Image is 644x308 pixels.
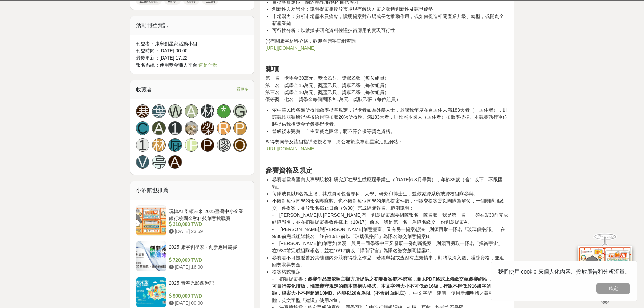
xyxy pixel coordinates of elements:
div: [DATE] 16:00 [169,264,246,271]
p: ※得獎同學及該組指導教授名單，將公布於康寧創星家活動網站： [265,138,508,152]
div: 刊登時間： [DATE] 00:00 [136,47,249,54]
strong: 參賽資格及規定 [265,167,313,174]
a: [URL][DOMAIN_NAME] [265,146,315,151]
div: 2025 康寧創星家 - 創新應用競賽 [169,244,246,257]
a: Q [233,138,247,152]
a: [PERSON_NAME] [185,138,198,152]
span: 收藏者 [136,87,152,92]
a: 這是什麼 [198,62,217,68]
div: 活動刊登資訊 [130,16,254,35]
a: [URL][DOMAIN_NAME] [265,45,315,51]
div: 小酒館也推薦 [130,181,254,200]
a: G [233,104,247,118]
a: 葉 [152,104,166,118]
a: V [136,155,149,169]
img: d2146d9a-e6f6-4337-9592-8cefde37ba6b.png [578,246,632,291]
a: 林 [152,138,166,152]
a: 1 [168,121,182,135]
a: 林 [201,104,214,118]
a: A [152,121,166,135]
li: 晉級後未完賽、自主棄賽之團隊，將不符合優等獎之資格。 [272,128,508,135]
a: 廖 [217,138,231,152]
div: 2025 青春光影西遊記 [169,280,246,292]
p: (*)有關康寧材料介紹，歡迎至康寧官網查詢： [265,38,508,52]
a: Avatar [185,121,198,135]
a: A [168,155,182,169]
div: 刊登者： 康寧創星家活動小組 [136,40,249,47]
div: 720,000 TWD [169,257,246,264]
li: 參賽者不可投遞曾於其他國內外競賽得獎之作品，若經舉報或查證有違規情事，則將取消入圍、獲獎資格，並追回獎狀與獎金。 [272,254,508,268]
div: 報名系統：使用獎金獵人平台 [136,62,249,69]
p: 第一名：獎學金30萬元、獎盃乙只、獎狀乙張（每位組員） 第二名：獎學金15萬元、獎盃乙只、獎狀乙張（每位組員） 第三名：獎學金10萬元、獎盃乙只、獎狀乙張（每位組員） 優等獎十七名：獎學金每個團... [265,75,508,103]
a: P [201,138,214,152]
img: Avatar [185,122,198,135]
li: 創新性與差異化：說明提案相較於市場現有解決方案之獨特創新性及競爭優勢 [272,6,508,13]
a: 屁 [168,138,182,152]
li: 參賽者需為國內大專學院校和研究所在學生或應屆畢業生（[DATE]6-8月畢業），年齡35歲（含）以下，不限國籍。 [272,176,508,190]
a: 梁 [201,121,214,135]
a: C [136,121,149,135]
strong: 獎項 [265,65,279,73]
a: A [185,104,198,118]
li: 不限制每位同學的報名團隊數、也不限制每位同學的創意提案件數，但繳交提案需以團隊為單位，一個團隊限繳交一件提案，並於報名截止日前（9/30）完成組隊報名。範例說明： - [PERSON_NAME]... [272,197,508,254]
div: 900,000 TWD [169,292,246,300]
span: 看更多 [236,86,248,93]
div: 最後更新： [DATE] 17:22 [136,54,249,62]
div: [DATE] 23:59 [169,228,246,235]
strong: 參賽作品需依照主辦方所提供之初賽提案範本撰寫，並以PDF格式上傳繳交至參賽網站，參賽者可自行美化排版，惟需遵守規定的範本架構與格式。本文字體大小不可低於16級，行距不得低於16級字的單行間距，檔... [272,276,506,296]
a: 寒 [136,104,149,118]
li: 市場潛力：分析市場需求及痛點，說明提案對市場成長之推動作用，或如何促進相關產業升級、轉型，或開創全新產業鏈 [272,13,508,27]
span: 我們使用 cookie 來個人化內容、投放廣告和分析流量。 [498,269,630,275]
li: 依中華民國各類所得扣繳率標準規定，得獎者如為外籍人士，於課稅年度在台居住未滿183天者（非居住者），則該競技競賽所得將按給付額扣取20%所得稅。滿183天者，則比照本國人（居住者）扣繳率標準。本... [272,106,508,128]
div: [DATE] 00:00 [169,300,246,307]
button: 確定 [596,283,630,294]
a: 玩轉AI 引領未來 2025臺灣中小企業銀行校園金融科技創意挑戰賽 310,000 TWD [DATE] 23:59 [136,205,249,236]
li: 可行性分析：以數據或研究資料佐證技術應用的實現可行性 [272,27,508,34]
a: P [233,121,247,135]
a: 1 [136,138,149,152]
a: 亭 [152,155,166,169]
a: R [217,121,231,135]
div: 玩轉AI 引領未來 2025臺灣中小企業銀行校園金融科技創意挑戰賽 [169,208,246,221]
a: 2025 青春光影西遊記 900,000 TWD [DATE] 00:00 [136,277,249,307]
li: 每隊成員以6名為上限，其成員可包含專科、大學、研究和博士生，並鼓勵跨系所或跨校組隊參與。 [272,190,508,197]
a: W [168,104,182,118]
div: 310,000 TWD [169,221,246,228]
a: 2025 康寧創星家 - 創新應用競賽 720,000 TWD [DATE] 16:00 [136,241,249,271]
